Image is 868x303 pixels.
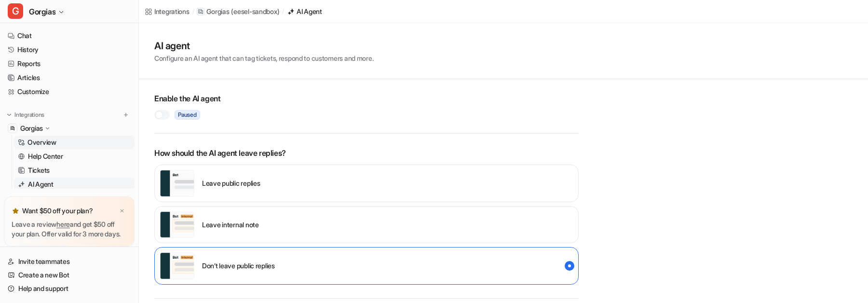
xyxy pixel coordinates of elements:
span: / [192,7,194,16]
h2: Enable the AI agent [154,93,579,104]
a: Help Center [14,150,135,163]
a: Chat [4,29,135,42]
a: Overview [14,136,135,149]
a: Articles [4,71,135,84]
p: Leave public replies [202,178,260,188]
p: Want $50 off your plan? [22,206,93,216]
a: AI Agent [14,178,135,191]
p: Gorgias [206,7,229,16]
p: Gorgias [20,124,43,133]
span: G [8,3,23,19]
a: Tickets [14,164,135,177]
a: Reports [4,57,135,70]
p: ( eesel-sandbox ) [231,7,279,16]
div: disabled [154,247,579,285]
a: here [56,220,70,228]
p: Leave a review and get $50 off your plan. Offer valid for 3 more days. [12,220,127,239]
p: Don’t leave public replies [202,261,275,271]
span: Gorgias [29,5,55,18]
p: Leave internal note [202,220,259,230]
p: How should the AI agent leave replies? [154,147,579,159]
p: Help Center [28,151,63,161]
a: Create a new Bot [4,268,135,282]
img: internal note [160,211,194,238]
img: Gorgias [10,125,15,131]
div: Integrations [154,6,190,16]
p: AI Agent [28,179,54,189]
a: Gorgias(eesel-sandbox) [197,7,279,16]
a: History [4,43,135,56]
img: star [12,207,19,215]
img: expand menu [6,111,13,118]
a: AI Agent [287,6,322,16]
div: external_reply [154,165,579,202]
a: Invite teammates [4,255,135,268]
p: Integrations [14,111,44,119]
div: AI Agent [297,6,322,16]
img: disabled [160,252,194,279]
img: x [119,208,125,214]
img: menu_add.svg [122,111,129,118]
p: Tickets [28,165,50,175]
h1: AI agent [154,39,373,53]
button: Integrations [4,110,47,120]
p: Overview [27,138,56,147]
span: Paused [175,110,200,120]
p: Configure an AI agent that can tag tickets, respond to customers and more. [154,53,373,63]
span: / [282,7,284,16]
img: public reply [160,170,194,197]
div: internal_reply [154,206,579,244]
a: Help and support [4,282,135,295]
a: Customize [4,85,135,98]
a: Integrations [145,6,190,16]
